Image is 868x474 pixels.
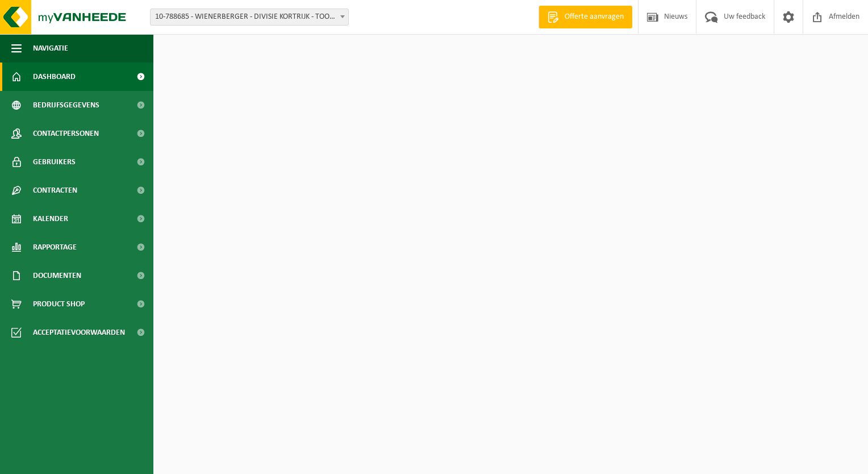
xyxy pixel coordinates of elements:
span: Bedrijfsgegevens [33,91,99,119]
span: Product Shop [33,290,85,318]
span: Offerte aanvragen [562,11,627,23]
span: Rapportage [33,233,77,261]
span: Dashboard [33,63,76,91]
a: Offerte aanvragen [539,6,632,28]
span: Kalender [33,205,68,233]
span: 10-788685 - WIENERBERGER - DIVISIE KORTRIJK - TOONZAAL (TER BEDE) - KORTRIJK [150,9,349,26]
span: Contactpersonen [33,119,99,148]
span: Documenten [33,261,81,290]
span: Acceptatievoorwaarden [33,318,125,347]
span: Navigatie [33,34,68,63]
span: Contracten [33,176,77,205]
span: 10-788685 - WIENERBERGER - DIVISIE KORTRIJK - TOONZAAL (TER BEDE) - KORTRIJK [151,9,348,25]
span: Gebruikers [33,148,76,176]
